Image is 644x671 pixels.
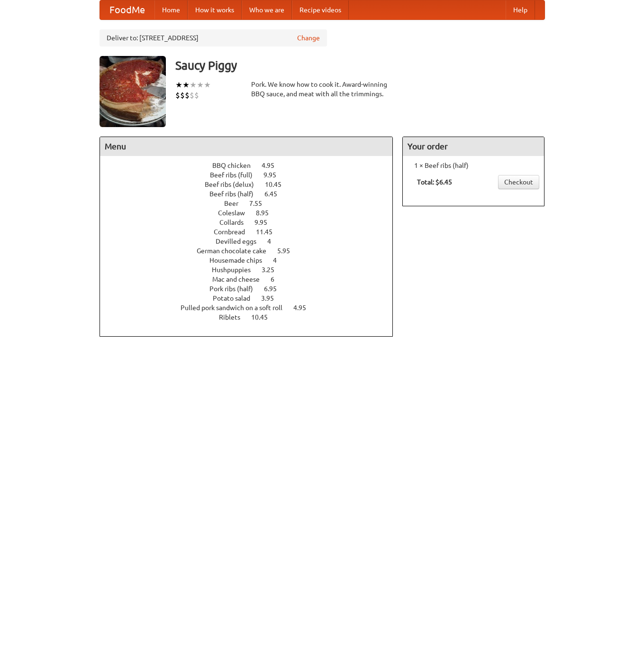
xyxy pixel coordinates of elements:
[292,0,349,19] a: Recipe videos
[100,0,154,19] a: FoodMe
[216,238,289,245] a: Devilled eggs 4
[277,247,299,255] span: 5.95
[216,238,266,245] span: Devilled eggs
[242,0,292,19] a: Who we are
[100,56,166,127] img: angular.jpg
[209,257,294,264] a: Housemade chips 4
[194,90,199,101] li: $
[180,90,185,101] li: $
[264,285,286,293] span: 6.95
[181,304,292,312] span: Pulled pork sandwich on a soft roll
[256,228,282,236] span: 11.45
[256,209,278,217] span: 8.95
[224,200,280,207] a: Beer 7.55
[100,29,327,46] div: Deliver to: [STREET_ADDRESS]
[219,313,285,321] a: Riblets 10.45
[254,219,277,226] span: 9.95
[205,181,263,188] span: Beef ribs (delux)
[212,266,292,274] a: Hushpuppies 3.25
[403,137,544,156] h4: Your order
[249,200,272,207] span: 7.55
[182,80,190,90] li: ★
[197,247,308,255] a: German chocolate cake 5.95
[209,257,272,264] span: Housemade chips
[271,276,284,283] span: 6
[265,181,291,188] span: 10.45
[212,162,260,169] span: BBQ chicken
[214,228,254,236] span: Cornbread
[251,80,393,99] div: Pork. We know how to cook it. Award-winning BBQ sauce, and meat with all the trimmings.
[212,162,292,169] a: BBQ chicken 4.95
[209,190,295,198] a: Beef ribs (half) 6.45
[498,175,539,189] a: Checkout
[224,200,248,207] span: Beer
[190,80,197,90] li: ★
[261,294,283,302] span: 3.95
[154,0,188,19] a: Home
[175,56,545,75] h3: Saucy Piggy
[100,137,393,156] h4: Menu
[219,313,250,321] span: Riblets
[190,90,194,101] li: $
[214,228,290,236] a: Cornbread 11.45
[181,304,324,312] a: Pulled pork sandwich on a soft roll 4.95
[218,209,286,217] a: Coleslaw 8.95
[297,33,320,43] a: Change
[267,238,281,245] span: 4
[209,285,263,293] span: Pork ribs (half)
[212,266,260,274] span: Hushpuppies
[210,171,294,179] a: Beef ribs (full) 9.95
[251,313,277,321] span: 10.45
[185,90,190,101] li: $
[293,304,316,312] span: 4.95
[262,266,284,274] span: 3.25
[212,276,269,283] span: Mac and cheese
[188,0,242,19] a: How it works
[506,0,535,19] a: Help
[264,190,287,198] span: 6.45
[263,171,286,179] span: 9.95
[205,181,299,188] a: Beef ribs (delux) 10.45
[197,80,204,90] li: ★
[212,276,292,283] a: Mac and cheese 6
[218,209,254,217] span: Coleslaw
[273,257,286,264] span: 4
[213,294,260,302] span: Potato salad
[197,247,276,255] span: German chocolate cake
[210,171,262,179] span: Beef ribs (full)
[213,294,291,302] a: Potato salad 3.95
[219,219,285,226] a: Collards 9.95
[262,162,284,169] span: 4.95
[417,178,452,186] b: Total: $6.45
[408,161,539,170] li: 1 × Beef ribs (half)
[204,80,211,90] li: ★
[175,80,182,90] li: ★
[209,190,263,198] span: Beef ribs (half)
[175,90,180,101] li: $
[209,285,294,293] a: Pork ribs (half) 6.95
[219,219,253,226] span: Collards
